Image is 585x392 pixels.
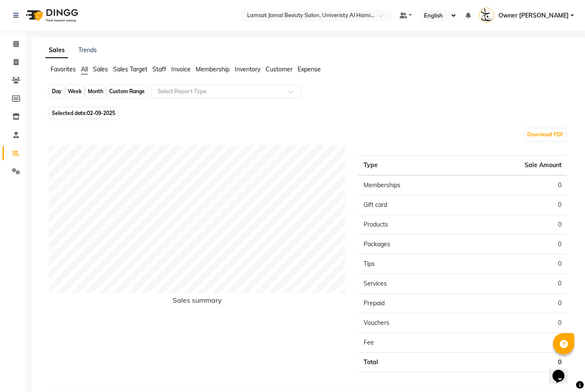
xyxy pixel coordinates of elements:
th: Sale Amount [463,156,567,176]
td: 0 [463,175,567,195]
span: Favorites [51,65,76,73]
td: 0 [463,333,567,353]
td: 0 [463,313,567,333]
td: Packages [358,235,463,254]
td: 0 [463,254,567,274]
div: Day [50,85,64,97]
span: Expense [298,65,321,73]
iframe: chat widget [549,358,576,383]
span: Owner [PERSON_NAME] [498,11,569,20]
td: Memberships [358,175,463,195]
h6: Sales summary [49,296,346,308]
span: Inventory [235,65,260,73]
td: Gift card [358,195,463,215]
span: Selected date: [50,108,117,118]
button: Download PDF [525,129,566,141]
th: Type [358,156,463,176]
div: Week [66,85,84,97]
span: Sales [93,65,108,73]
span: Staff [152,65,166,73]
span: 02-09-2025 [87,110,115,116]
td: Vouchers [358,313,463,333]
img: Owner Aliya [479,8,494,23]
td: 0 [463,274,567,294]
span: Customer [266,65,292,73]
td: 0 [463,195,567,215]
td: 0 [463,353,567,372]
td: Products [358,215,463,235]
span: Sales Target [113,65,147,73]
span: All [81,65,88,73]
span: Invoice [171,65,191,73]
td: Fee [358,333,463,353]
div: Month [86,85,105,97]
td: 0 [463,294,567,313]
td: Prepaid [358,294,463,313]
td: Tips [358,254,463,274]
td: Total [358,353,463,372]
td: 0 [463,235,567,254]
div: Custom Range [107,85,147,97]
span: Membership [196,65,230,73]
img: logo [22,3,81,27]
a: Sales [45,43,68,58]
td: 0 [463,215,567,235]
td: Services [358,274,463,294]
a: Trends [78,46,97,54]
